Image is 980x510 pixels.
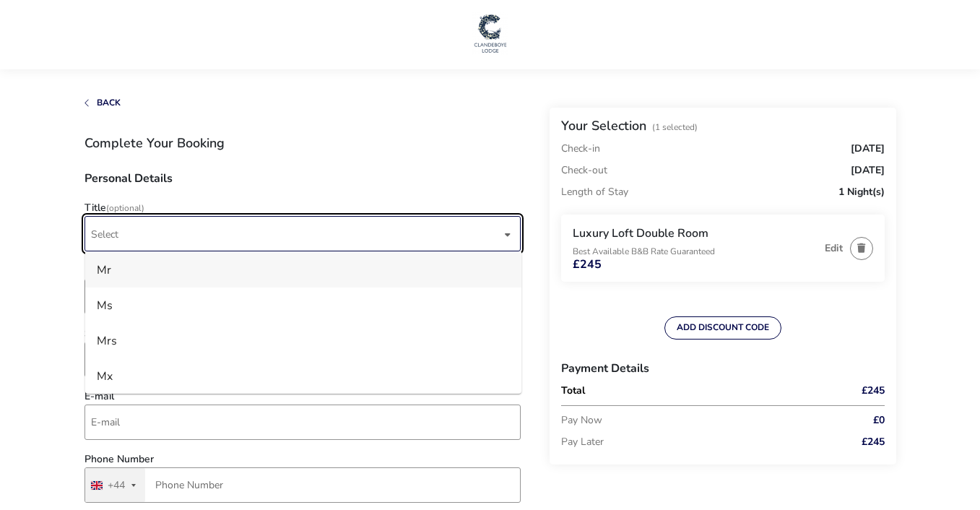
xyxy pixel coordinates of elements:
[664,316,781,340] button: ADD DISCOUNT CODE
[825,243,843,254] button: Edit
[84,405,521,440] input: email
[85,358,521,394] li: [object Object]
[84,342,521,377] input: surname
[84,454,154,464] label: Phone Number
[97,259,111,282] div: Mr
[561,181,628,203] p: Length of Stay
[108,480,125,490] div: +44
[472,12,508,55] img: Main Website
[573,247,818,256] p: Best Available B&B Rate Guaranteed
[652,121,698,133] span: (1 Selected)
[84,329,126,339] label: Surname
[84,173,521,196] h3: Personal Details
[862,437,885,447] span: £245
[84,98,121,108] button: Back
[851,144,885,154] span: [DATE]
[97,97,121,108] span: Back
[561,410,820,431] p: Pay Now
[85,323,521,358] li: [object Object]
[561,144,600,154] p: Check-in
[561,160,607,181] p: Check-out
[91,228,118,241] span: Select
[561,117,646,134] h2: Your Selection
[97,365,113,388] div: Mx
[85,288,521,323] li: [object Object]
[91,217,501,251] span: Select
[84,392,114,402] label: E-mail
[838,187,885,197] span: 1 Night(s)
[84,228,521,241] p-dropdown: Title
[106,202,144,214] span: (Optional)
[84,266,135,276] label: First Name
[85,468,145,502] button: Selected country
[873,415,885,425] span: £0
[84,137,521,150] h1: Complete Your Booking
[85,252,521,288] li: [object Object]
[561,351,885,386] h3: Payment Details
[573,259,602,270] span: £245
[561,386,820,396] p: Total
[573,226,818,241] h3: Luxury Loft Double Room
[851,165,885,176] span: [DATE]
[97,294,113,317] div: Ms
[561,431,820,453] p: Pay Later
[504,220,511,248] div: dropdown trigger
[862,386,885,396] span: £245
[97,329,117,353] div: Mrs
[84,467,521,503] input: Phone Number
[84,279,521,314] input: firstName
[84,203,144,213] label: Title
